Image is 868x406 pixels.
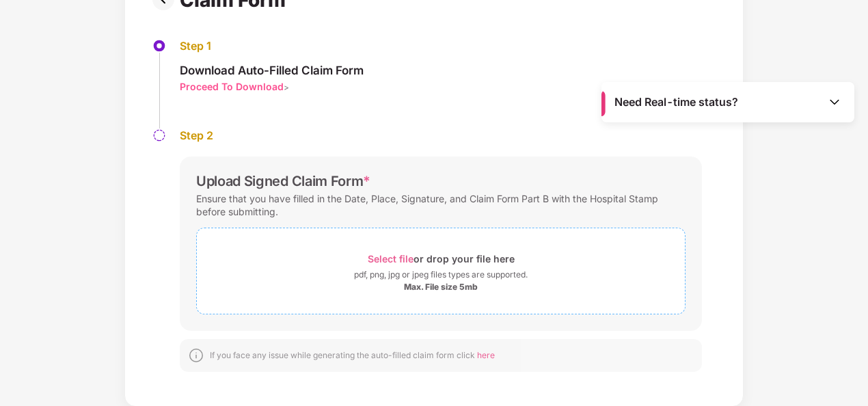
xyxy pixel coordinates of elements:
img: svg+xml;base64,PHN2ZyBpZD0iU3RlcC1QZW5kaW5nLTMyeDMyIiB4bWxucz0iaHR0cDovL3d3dy53My5vcmcvMjAwMC9zdm... [152,128,166,142]
div: Max. File size 5mb [404,282,478,293]
div: Proceed To Download [180,80,284,93]
div: pdf, png, jpg or jpeg files types are supported. [354,268,528,282]
div: Download Auto-Filled Claim Form [180,63,364,78]
span: Select fileor drop your file herepdf, png, jpg or jpeg files types are supported.Max. File size 5mb [197,239,685,303]
div: Step 2 [180,128,702,143]
span: Need Real-time status? [614,95,738,109]
span: > [284,82,289,92]
div: If you face any issue while generating the auto-filled claim form click [210,350,495,361]
div: Ensure that you have filled in the Date, Place, Signature, and Claim Form Part B with the Hospita... [196,189,686,221]
img: Toggle Icon [828,95,841,109]
div: or drop your file here [368,249,515,268]
span: Select file [368,253,413,265]
img: svg+xml;base64,PHN2ZyBpZD0iU3RlcC1BY3RpdmUtMzJ4MzIiIHhtbG5zPSJodHRwOi8vd3d3LnczLm9yZy8yMDAwL3N2Zy... [152,39,166,53]
img: svg+xml;base64,PHN2ZyBpZD0iSW5mb18tXzMyeDMyIiBkYXRhLW5hbWU9IkluZm8gLSAzMngzMiIgeG1sbnM9Imh0dHA6Ly... [188,347,204,364]
div: Step 1 [180,39,364,53]
div: Upload Signed Claim Form [196,173,370,189]
span: here [477,350,495,360]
